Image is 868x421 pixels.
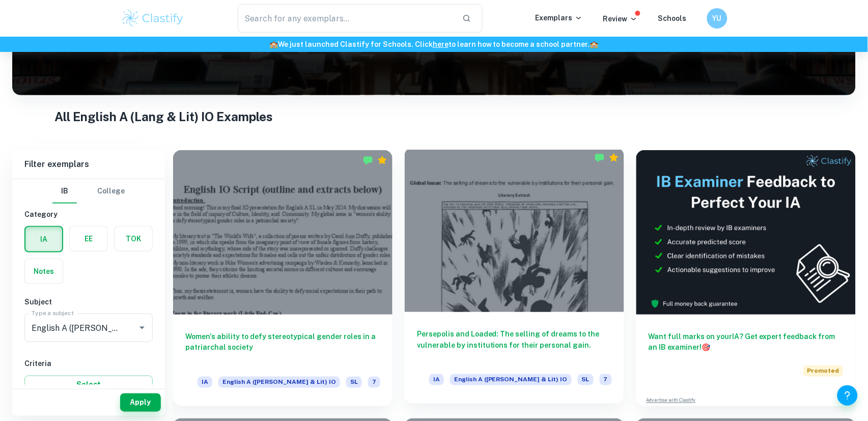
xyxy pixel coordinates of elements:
span: 🎯 [702,344,711,352]
h6: Want full marks on your IA ? Get expert feedback from an IB examiner! [649,331,844,353]
button: Apply [120,394,161,412]
h6: YU [711,13,723,24]
input: Search for any exemplars... [238,4,455,33]
a: Schools [658,14,687,22]
h6: We just launched Clastify for Schools. Click to learn how to become a school partner. [2,39,866,50]
a: Advertise with Clastify [647,397,696,404]
div: Premium [609,153,619,163]
button: Select [24,376,153,394]
span: SL [346,377,362,388]
button: YU [707,8,727,29]
span: Promoted [803,366,844,377]
img: Marked [595,153,605,163]
a: Women's ability to defy stereotypical gender roles in a patriarchal societyIAEnglish A ([PERSON_N... [173,150,393,406]
div: Premium [377,155,387,165]
span: 🏫 [590,40,599,48]
h6: Criteria [24,358,153,370]
a: Want full marks on yourIA? Get expert feedback from an IB examiner!PromotedAdvertise with Clastify [636,150,856,406]
h1: All English A (Lang & Lit) IO Examples [54,107,814,126]
label: Type a subject [32,309,74,318]
button: Help and Feedback [837,385,858,406]
h6: Persepolis and Loaded: The selling of dreams to the vulnerable by institutions for their personal... [417,328,612,362]
span: SL [578,374,594,385]
span: 7 [368,377,380,388]
button: TOK [115,227,152,251]
a: Persepolis and Loaded: The selling of dreams to the vulnerable by institutions for their personal... [405,150,624,406]
button: Notes [25,259,63,284]
a: here [433,40,449,48]
h6: Subject [24,296,153,307]
button: Open [135,321,149,335]
span: English A ([PERSON_NAME] & Lit) IO [218,377,340,388]
button: College [97,179,125,204]
img: Thumbnail [636,150,856,315]
button: EE [70,227,107,251]
p: Exemplars [536,12,583,23]
p: Review [603,13,638,24]
h6: Women's ability to defy stereotypical gender roles in a patriarchal society [185,331,380,364]
span: 🏫 [269,40,278,48]
img: Marked [363,155,373,165]
span: IA [429,374,444,385]
div: Filter type choice [52,179,125,204]
span: IA [198,377,212,388]
button: IB [52,179,77,204]
h6: Category [24,209,153,220]
h6: Filter exemplars [12,150,165,179]
span: English A ([PERSON_NAME] & Lit) IO [450,374,572,385]
span: 7 [600,374,612,385]
img: Clastify logo [121,8,185,29]
button: IA [25,227,62,251]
